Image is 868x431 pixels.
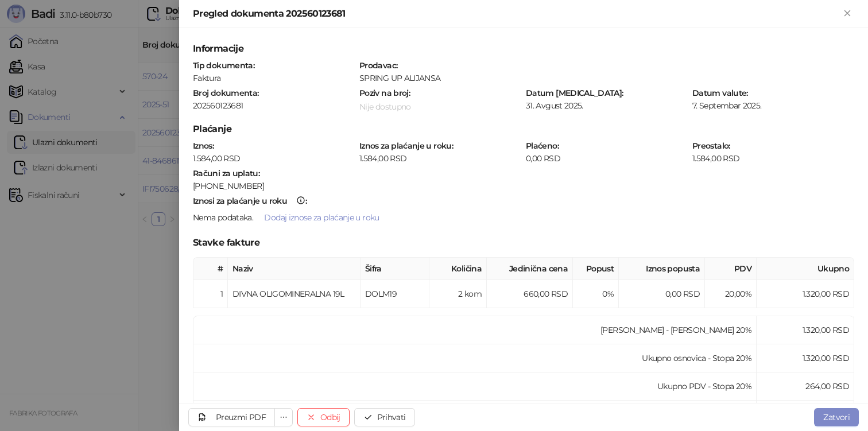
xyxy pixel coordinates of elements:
[193,280,228,308] td: 1
[358,153,522,164] div: 1.584,00 RSD
[619,280,705,308] td: 0,00 RSD
[193,212,252,223] span: Nema podataka
[192,100,356,111] div: 202560123681
[193,344,757,372] td: Ukupno osnovica - Stopa 20%
[757,280,854,308] td: 1.320,00 RSD
[193,42,854,56] h5: Informacije
[725,289,751,299] span: 20,00 %
[193,236,854,250] h5: Stavke fakture
[192,208,855,227] div: .
[232,288,355,300] div: DIVNA OLIGOMINERALNA 19L
[216,412,266,422] div: Preuzmi PDF
[192,153,356,164] div: 1.584,00 RSD
[361,258,429,280] th: Šifra
[487,258,573,280] th: Jedinična cena
[193,196,307,206] strong: :
[193,316,757,344] td: [PERSON_NAME] - [PERSON_NAME] 20%
[757,258,854,280] th: Ukupno
[280,413,288,421] span: ellipsis
[840,7,854,21] button: Zatvori
[193,60,254,71] strong: Tip dokumenta :
[297,408,350,426] button: Odbij
[193,258,228,280] th: #
[193,7,840,21] div: Pregled dokumenta 202560123681
[757,344,854,372] td: 1.320,00 RSD
[361,280,429,308] td: DOLM19
[814,408,859,426] button: Zatvori
[359,102,411,112] span: Nije dostupno
[359,88,410,98] strong: Poziv na broj :
[359,141,453,151] strong: Iznos za plaćanje u roku :
[354,408,415,426] button: Prihvati
[705,258,757,280] th: PDV
[188,408,275,426] a: Preuzmi PDF
[691,100,855,111] div: 7. Septembar 2025.
[526,141,559,151] strong: Plaćeno :
[193,168,259,178] strong: Računi za uplatu :
[691,153,855,164] div: 1.584,00 RSD
[526,88,623,98] strong: Datum [MEDICAL_DATA] :
[359,73,854,83] div: SPRING UP ALIJANSA
[487,280,573,308] td: 660,00 RSD
[757,372,854,401] td: 264,00 RSD
[193,197,287,205] div: Iznosi za plaćanje u roku
[429,280,487,308] td: 2 kom
[193,122,854,136] h5: Plaćanje
[525,153,689,164] div: 0,00 RSD
[193,181,854,191] div: [PHONE_NUMBER]
[692,88,748,98] strong: Datum valute :
[255,208,388,227] button: Dodaj iznose za plaćanje u roku
[619,258,705,280] th: Iznos popusta
[193,372,757,401] td: Ukupno PDV - Stopa 20%
[228,258,361,280] th: Naziv
[573,280,619,308] td: 0%
[193,141,214,151] strong: Iznos :
[193,88,258,98] strong: Broj dokumenta :
[757,316,854,344] td: 1.320,00 RSD
[359,60,397,71] strong: Prodavac :
[573,258,619,280] th: Popust
[525,100,689,111] div: 31. Avgust 2025.
[692,141,730,151] strong: Preostalo :
[429,258,487,280] th: Količina
[192,73,356,83] div: Faktura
